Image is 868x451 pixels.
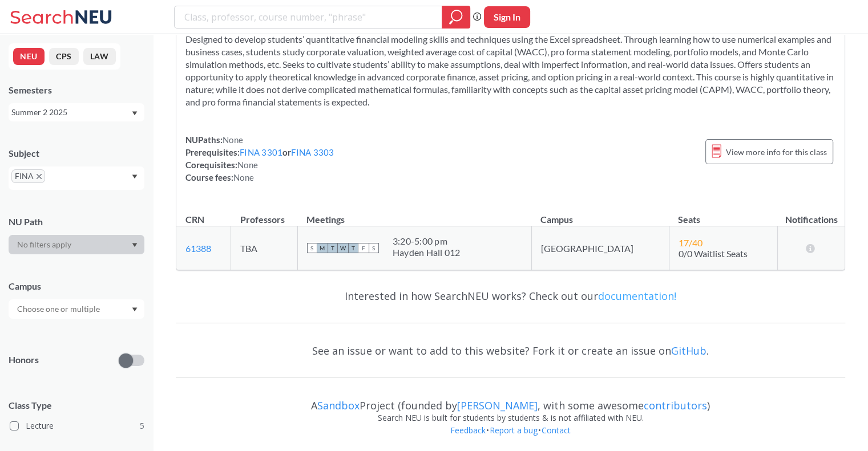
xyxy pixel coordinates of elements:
span: None [223,135,243,145]
svg: magnifying glass [449,9,463,25]
div: Dropdown arrow [9,235,144,254]
div: Semesters [9,84,144,96]
th: Professors [231,202,297,226]
span: Class Type [9,399,144,412]
span: None [233,172,254,182]
div: Subject [9,147,144,160]
th: Notifications [778,202,845,226]
a: Feedback [450,425,486,436]
span: 17 / 40 [679,237,703,248]
span: 0/0 Waitlist Seats [679,248,748,259]
th: Campus [531,202,669,226]
span: S [369,243,379,253]
button: LAW [83,48,116,65]
span: W [338,243,348,253]
span: 5 [140,420,144,432]
svg: Dropdown arrow [132,111,138,116]
svg: Dropdown arrow [132,174,138,179]
span: M [317,243,328,253]
a: [PERSON_NAME] [457,399,538,412]
div: Search NEU is built for students by students & is not affiliated with NEU. [176,412,845,424]
span: F [358,243,369,253]
a: Sandbox [317,399,360,412]
a: documentation! [598,289,676,303]
svg: X to remove pill [37,174,42,179]
a: Report a bug [489,425,538,436]
a: FINA 3301 [240,147,282,157]
div: Campus [9,280,144,292]
div: FINAX to remove pillDropdown arrow [9,166,144,190]
div: Summer 2 2025 [11,106,131,119]
div: Dropdown arrow [9,299,144,319]
div: Interested in how SearchNEU works? Check out our [176,279,845,312]
svg: Dropdown arrow [132,307,138,312]
button: NEU [13,48,45,65]
div: Summer 2 2025Dropdown arrow [9,103,144,121]
button: Sign In [484,6,530,28]
button: CPS [49,48,79,65]
span: None [237,160,258,170]
span: T [328,243,338,253]
input: Class, professor, course number, "phrase" [183,7,434,27]
td: TBA [231,226,297,270]
input: Choose one or multiple [11,302,107,316]
span: View more info for this class [726,145,827,159]
div: NUPaths: Prerequisites: or Corequisites: Course fees: [185,133,334,184]
section: Designed to develop students’ quantitative financial modeling skills and techniques using the Exc... [185,33,835,108]
div: CRN [185,213,204,226]
th: Seats [669,202,778,226]
a: contributors [644,399,707,412]
a: GitHub [671,344,706,357]
label: Lecture [10,419,144,433]
div: magnifying glass [442,6,470,29]
div: A Project (founded by , with some awesome ) [176,389,845,412]
div: NU Path [9,216,144,228]
td: [GEOGRAPHIC_DATA] [531,226,669,270]
a: FINA 3303 [291,147,334,157]
div: Hayden Hall 012 [393,247,461,258]
p: Honors [9,354,39,367]
div: 3:20 - 5:00 pm [393,235,461,247]
a: 61388 [185,243,211,254]
span: FINAX to remove pill [11,169,45,183]
span: T [348,243,358,253]
div: See an issue or want to add to this website? Fork it or create an issue on . [176,334,845,367]
th: Meetings [297,202,531,226]
span: S [307,243,317,253]
a: Contact [541,425,571,436]
svg: Dropdown arrow [132,243,138,247]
